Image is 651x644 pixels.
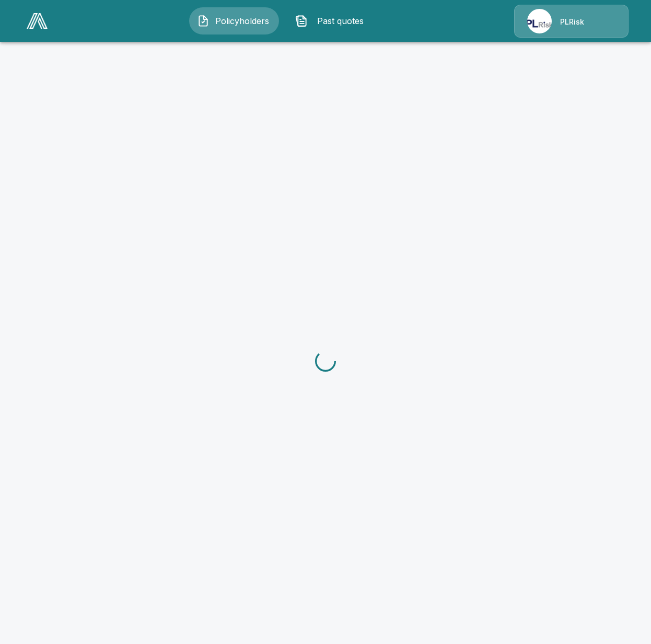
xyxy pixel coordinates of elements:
[527,9,552,33] img: Agency Icon
[295,15,308,27] img: Past quotes Icon
[287,7,377,34] button: Past quotes IconPast quotes
[560,17,584,27] p: PLRisk
[27,13,48,29] img: AA Logo
[197,15,210,27] img: Policyholders Icon
[189,7,279,34] button: Policyholders IconPolicyholders
[312,15,369,27] span: Past quotes
[214,15,271,27] span: Policyholders
[514,5,629,38] a: Agency IconPLRisk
